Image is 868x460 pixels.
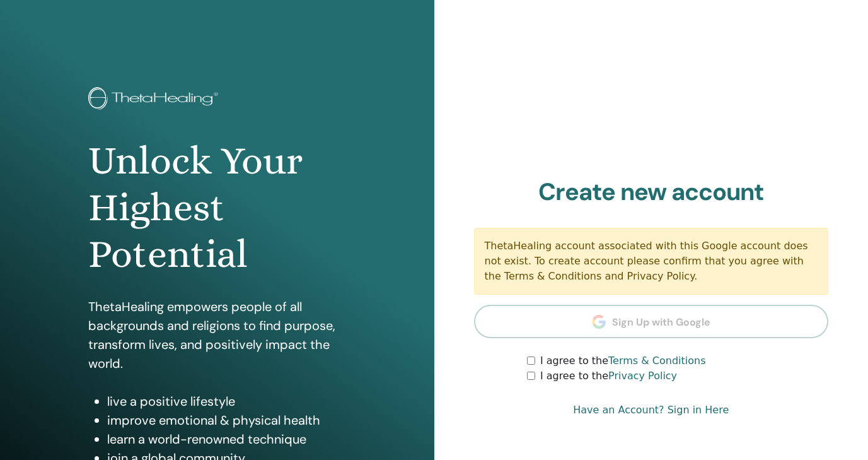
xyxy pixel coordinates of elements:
p: ThetaHealing empowers people of all backgrounds and religions to find purpose, transform lives, a... [88,297,346,373]
div: ThetaHealing account associated with this Google account does not exist. To create account please... [474,228,829,295]
a: Have an Account? Sign in Here [573,403,729,418]
li: improve emotional & physical health [107,411,346,430]
label: I agree to the [540,353,706,369]
li: learn a world-renowned technique [107,430,346,449]
h1: Unlock Your Highest Potential [88,138,346,278]
li: live a positive lifestyle [107,392,346,411]
a: Terms & Conditions [608,355,705,367]
h2: Create new account [474,178,829,207]
label: I agree to the [540,369,677,384]
a: Privacy Policy [608,370,677,382]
